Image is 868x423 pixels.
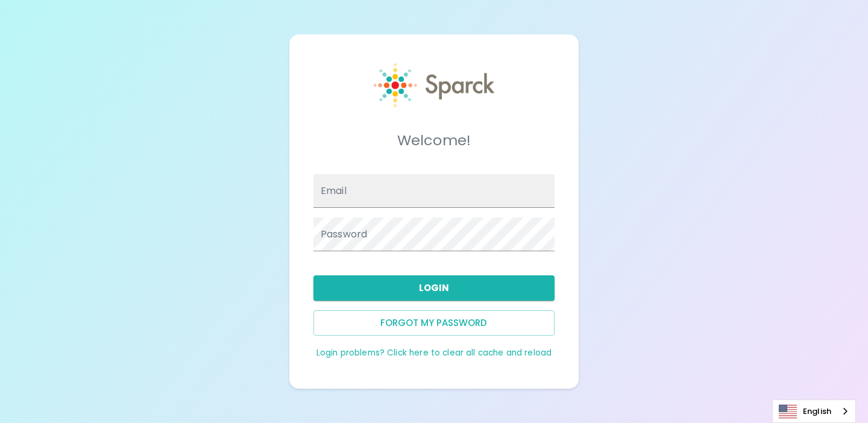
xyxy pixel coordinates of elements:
[772,399,856,423] aside: Language selected: English
[313,275,555,301] button: Login
[313,131,555,150] h5: Welcome!
[773,400,855,422] a: English
[772,399,856,423] div: Language
[374,63,494,107] img: Sparck logo
[313,310,555,336] button: Forgot my password
[316,347,552,359] a: Login problems? Click here to clear all cache and reload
